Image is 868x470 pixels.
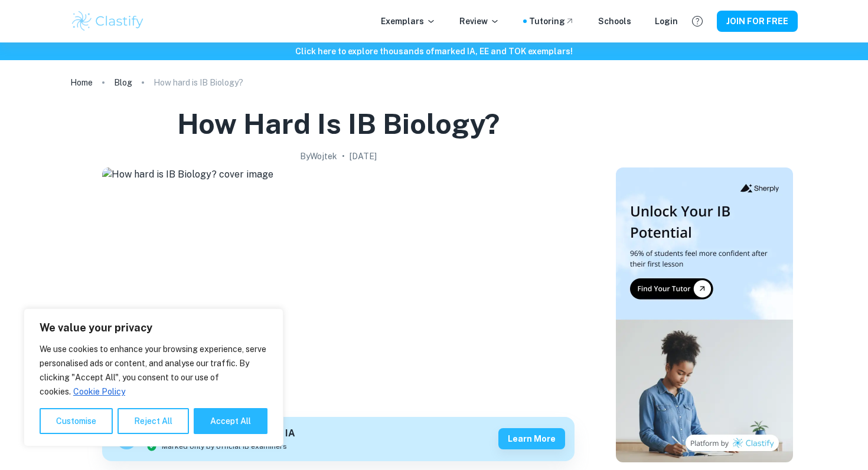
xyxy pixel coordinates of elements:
[342,150,345,163] p: •
[459,15,500,28] p: Review
[114,74,132,91] a: Blog
[616,167,793,462] img: Thumbnail
[40,408,113,434] button: Customise
[381,15,436,28] p: Exemplars
[194,408,267,434] button: Accept All
[102,167,575,403] img: How hard is IB Biology? cover image
[40,321,267,335] p: We value your privacy
[598,15,631,28] a: Schools
[40,342,267,399] p: We use cookies to enhance your browsing experience, serve personalised ads or content, and analys...
[498,428,565,449] button: Learn more
[177,105,500,143] h1: How hard is IB Biology?
[2,45,866,58] h6: Click here to explore thousands of marked IA, EE and TOK exemplars !
[24,308,283,446] div: We value your privacy
[118,408,189,434] button: Reject All
[154,76,243,89] p: How hard is IB Biology?
[300,150,337,163] h2: By Wojtek
[655,15,678,28] a: Login
[717,11,798,32] button: JOIN FOR FREE
[73,386,126,397] a: Cookie Policy
[70,9,145,33] img: Clastify logo
[687,11,707,31] button: Help and Feedback
[529,15,575,28] a: Tutoring
[350,150,377,163] h2: [DATE]
[102,417,575,461] a: Get feedback on yourBiology IAMarked only by official IB examinersLearn more
[70,74,93,91] a: Home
